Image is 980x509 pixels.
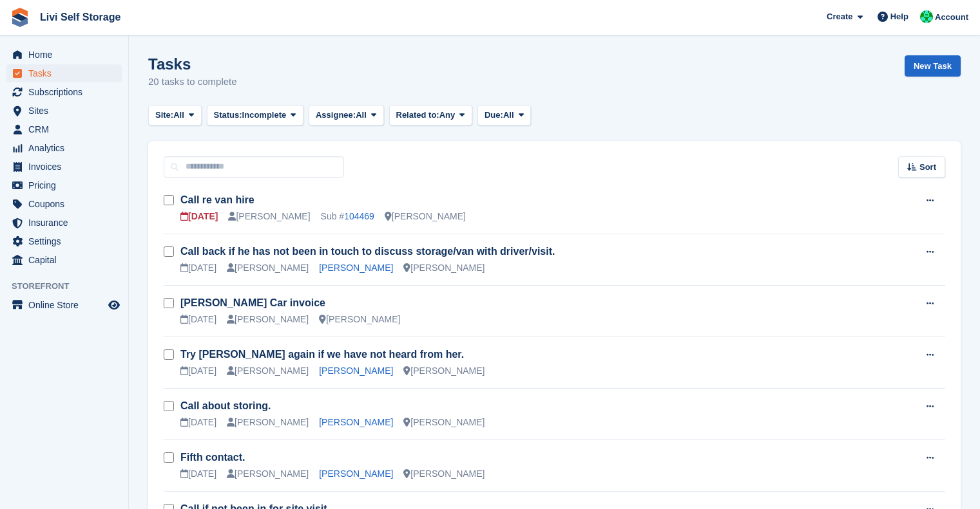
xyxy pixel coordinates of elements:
[6,176,122,194] a: menu
[28,120,106,138] span: CRM
[28,102,106,120] span: Sites
[6,195,122,213] a: menu
[227,416,309,429] div: [PERSON_NAME]
[6,158,122,176] a: menu
[28,214,106,232] span: Insurance
[106,297,122,313] a: Preview store
[180,246,555,257] a: Call back if he has not been in touch to discuss storage/van with driver/visit.
[6,64,122,82] a: menu
[227,364,309,378] div: [PERSON_NAME]
[321,210,374,223] div: Sub #
[180,313,216,326] div: [DATE]
[6,83,122,101] a: menu
[6,46,122,64] a: menu
[10,8,30,27] img: stora-icon-8386f47178a22dfd0bd8f6a31ec36ba5ce8667c1dd55bd0f319d3a0aa187defe.svg
[919,161,936,174] span: Sort
[28,158,106,176] span: Invoices
[935,11,968,24] span: Account
[319,263,393,273] a: [PERSON_NAME]
[180,416,216,429] div: [DATE]
[207,105,303,126] button: Status: Incomplete
[905,55,961,77] a: New Task
[920,10,933,23] img: Joe Robertson
[180,210,218,223] div: [DATE]
[344,211,374,221] a: 104469
[403,467,485,481] div: [PERSON_NAME]
[6,139,122,157] a: menu
[319,417,393,427] a: [PERSON_NAME]
[309,105,384,126] button: Assignee: All
[28,251,106,269] span: Capital
[6,296,122,314] a: menu
[28,139,106,157] span: Analytics
[227,261,309,275] div: [PERSON_NAME]
[890,10,908,23] span: Help
[227,313,309,326] div: [PERSON_NAME]
[148,55,237,73] h1: Tasks
[28,83,106,101] span: Subscriptions
[180,467,216,481] div: [DATE]
[180,452,245,463] a: Fifth contact.
[403,364,485,378] div: [PERSON_NAME]
[396,109,439,122] span: Related to:
[180,349,464,360] a: Try [PERSON_NAME] again if we have not heard from her.
[155,109,173,122] span: Site:
[173,109,184,122] span: All
[6,232,122,250] a: menu
[503,109,514,122] span: All
[6,120,122,138] a: menu
[827,10,852,23] span: Create
[6,214,122,232] a: menu
[385,210,466,223] div: [PERSON_NAME]
[227,467,309,481] div: [PERSON_NAME]
[180,261,216,275] div: [DATE]
[28,296,106,314] span: Online Store
[356,109,367,122] span: All
[180,400,271,411] a: Call about storing.
[403,261,485,275] div: [PERSON_NAME]
[6,251,122,269] a: menu
[228,210,310,223] div: [PERSON_NAME]
[180,364,216,378] div: [DATE]
[316,109,356,122] span: Assignee:
[403,416,485,429] div: [PERSON_NAME]
[35,6,126,28] a: Livi Self Storage
[242,109,287,122] span: Incomplete
[28,64,106,82] span: Tasks
[6,102,122,120] a: menu
[148,75,237,89] p: 20 tasks to complete
[319,366,393,376] a: [PERSON_NAME]
[12,280,128,293] span: Storefront
[477,105,531,126] button: Due: All
[180,297,325,308] a: [PERSON_NAME] Car invoice
[180,194,255,205] a: Call re van hire
[28,232,106,250] span: Settings
[389,105,472,126] button: Related to: Any
[28,195,106,213] span: Coupons
[319,313,400,326] div: [PERSON_NAME]
[148,105,202,126] button: Site: All
[439,109,456,122] span: Any
[28,176,106,194] span: Pricing
[214,109,242,122] span: Status:
[485,109,503,122] span: Due:
[28,46,106,64] span: Home
[319,468,393,479] a: [PERSON_NAME]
